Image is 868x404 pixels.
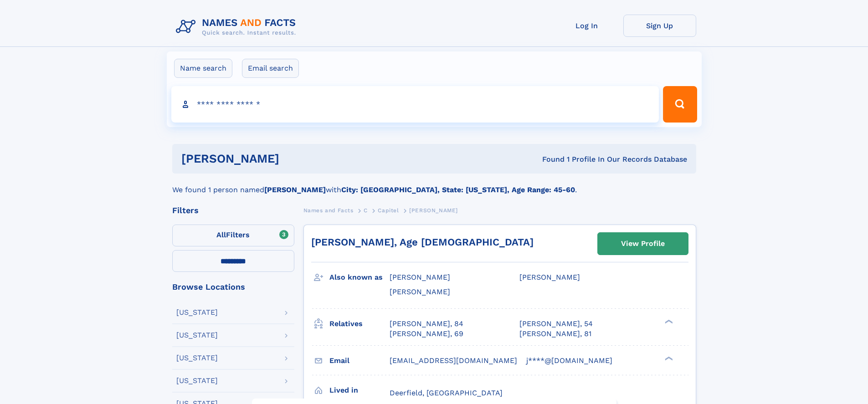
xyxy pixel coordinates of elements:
[409,207,458,214] span: [PERSON_NAME]
[264,185,326,194] b: [PERSON_NAME]
[390,356,517,365] span: [EMAIL_ADDRESS][DOMAIN_NAME]
[519,273,580,281] span: [PERSON_NAME]
[216,230,226,239] span: All
[390,389,503,397] span: Deerfield, [GEOGRAPHIC_DATA]
[378,207,399,214] span: Capitel
[172,174,696,195] div: We found 1 person named with .
[172,15,303,39] img: Logo Names and Facts
[329,353,390,368] h3: Email
[390,329,463,339] a: [PERSON_NAME], 69
[174,59,232,78] label: Name search
[598,233,688,255] a: View Profile
[390,287,450,296] span: [PERSON_NAME]
[303,205,354,216] a: Names and Facts
[172,283,294,291] div: Browse Locations
[390,319,463,329] a: [PERSON_NAME], 84
[623,15,696,37] a: Sign Up
[663,318,673,324] div: ❯
[550,15,623,37] a: Log In
[176,309,218,316] div: [US_STATE]
[329,316,390,332] h3: Relatives
[172,206,294,215] div: Filters
[329,270,390,285] h3: Also known as
[176,377,218,384] div: [US_STATE]
[378,205,399,216] a: Capitel
[176,354,218,362] div: [US_STATE]
[519,329,591,339] a: [PERSON_NAME], 81
[311,236,534,248] a: [PERSON_NAME], Age [DEMOGRAPHIC_DATA]
[172,225,294,246] label: Filters
[181,153,411,164] h1: [PERSON_NAME]
[171,86,659,123] input: search input
[329,383,390,398] h3: Lived in
[621,233,665,254] div: View Profile
[390,273,450,281] span: [PERSON_NAME]
[341,185,575,194] b: City: [GEOGRAPHIC_DATA], State: [US_STATE], Age Range: 45-60
[411,154,687,164] div: Found 1 Profile In Our Records Database
[364,207,368,214] span: C
[663,355,673,361] div: ❯
[663,86,697,123] button: Search Button
[242,59,299,78] label: Email search
[176,332,218,339] div: [US_STATE]
[519,319,593,329] a: [PERSON_NAME], 54
[364,205,368,216] a: C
